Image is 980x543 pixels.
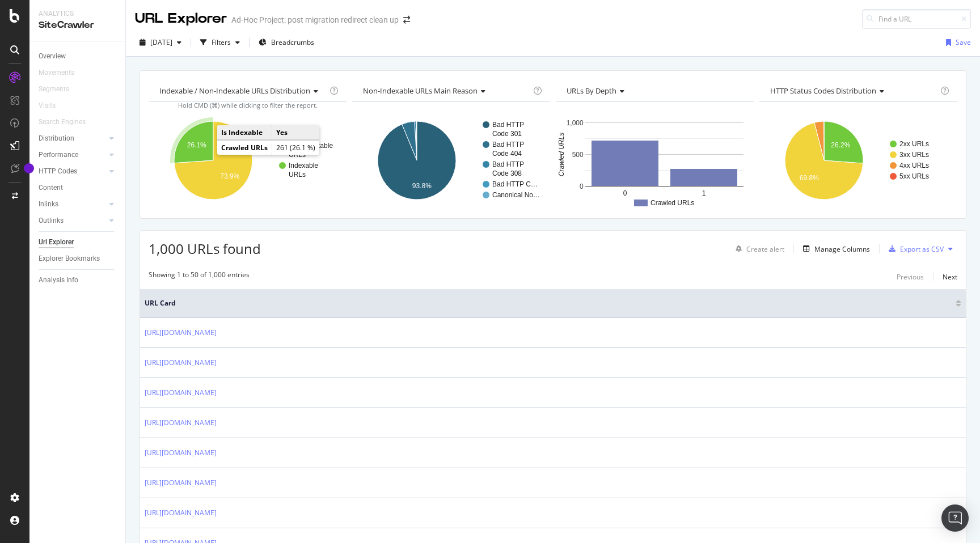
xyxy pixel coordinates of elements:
[135,33,186,52] button: [DATE]
[145,387,217,398] a: [URL][DOMAIN_NAME]
[492,191,540,199] text: Canonical No…
[956,37,971,47] div: Save
[135,9,227,28] div: URL Explorer
[943,270,957,283] button: Next
[897,272,924,282] div: Previous
[39,215,106,227] a: Outlinks
[799,242,870,256] button: Manage Columns
[272,141,320,155] td: 261 (26.1 %)
[39,116,86,128] div: Search Engines
[254,33,319,52] button: Breadcrumbs
[492,160,524,168] text: Bad HTTP
[289,151,306,159] text: URLs
[39,253,100,265] div: Explorer Bookmarks
[39,236,74,248] div: Url Explorer
[580,183,584,190] text: 0
[39,133,74,145] div: Distribution
[884,240,944,258] button: Export as CSV
[159,86,310,96] span: Indexable / Non-Indexable URLs distribution
[39,67,74,79] div: Movements
[39,198,58,210] div: Inlinks
[145,507,217,519] a: [URL][DOMAIN_NAME]
[831,141,850,149] text: 26.2%
[746,244,784,254] div: Create alert
[212,37,231,47] div: Filters
[492,180,538,188] text: Bad HTTP C…
[39,67,86,79] a: Movements
[492,141,524,149] text: Bad HTTP
[897,270,924,283] button: Previous
[39,100,56,112] div: Visits
[150,37,172,47] span: 2025 Sep. 5th
[157,82,327,100] h4: Indexable / Non-Indexable URLs Distribution
[39,149,106,161] a: Performance
[492,169,522,177] text: Code 308
[39,236,117,248] a: Url Explorer
[39,9,116,19] div: Analytics
[800,174,819,182] text: 69.8%
[272,125,320,140] td: Yes
[492,121,524,129] text: Bad HTTP
[231,14,399,26] div: Ad-Hoc Project: post migration redirect clean up
[39,83,81,95] a: Segments
[39,116,97,128] a: Search Engines
[943,272,957,282] div: Next
[557,133,565,176] text: Crawled URLs
[39,182,117,194] a: Content
[145,357,217,368] a: [URL][DOMAIN_NAME]
[39,198,106,210] a: Inlinks
[39,133,106,145] a: Distribution
[39,50,117,62] a: Overview
[361,82,531,100] h4: Non-Indexable URLs Main Reason
[564,82,744,100] h4: URLs by Depth
[768,82,938,100] h4: HTTP Status Codes Distribution
[39,274,78,286] div: Analysis Info
[352,111,550,210] div: A chart.
[941,504,969,532] div: Open Intercom Messenger
[217,141,272,155] td: Crawled URLs
[39,50,66,62] div: Overview
[149,270,250,283] div: Showing 1 to 50 of 1,000 entries
[289,162,318,169] text: Indexable
[39,182,63,194] div: Content
[650,199,694,207] text: Crawled URLs
[759,111,957,210] svg: A chart.
[623,189,627,197] text: 0
[149,239,261,258] span: 1,000 URLs found
[149,111,347,210] div: A chart.
[556,111,754,210] svg: A chart.
[220,172,239,180] text: 73.9%
[403,16,410,24] div: arrow-right-arrow-left
[145,298,953,308] span: URL Card
[899,162,929,169] text: 4xx URLs
[145,417,217,429] a: [URL][DOMAIN_NAME]
[39,149,78,161] div: Performance
[145,327,217,338] a: [URL][DOMAIN_NAME]
[899,140,929,148] text: 2xx URLs
[899,172,929,180] text: 5xx URLs
[900,244,944,254] div: Export as CSV
[39,253,117,265] a: Explorer Bookmarks
[145,447,217,459] a: [URL][DOMAIN_NAME]
[731,240,784,258] button: Create alert
[770,86,876,96] span: HTTP Status Codes Distribution
[289,171,306,179] text: URLs
[39,215,64,227] div: Outlinks
[39,166,77,177] div: HTTP Codes
[941,33,971,52] button: Save
[39,83,69,95] div: Segments
[196,33,244,52] button: Filters
[178,101,318,109] span: Hold CMD (⌘) while clicking to filter the report.
[39,274,117,286] a: Analysis Info
[567,119,584,127] text: 1,000
[492,130,522,138] text: Code 301
[492,150,522,158] text: Code 404
[39,19,116,32] div: SiteCrawler
[702,189,706,197] text: 1
[187,141,206,149] text: 26.1%
[814,244,870,254] div: Manage Columns
[145,477,217,489] a: [URL][DOMAIN_NAME]
[567,86,616,96] span: URLs by Depth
